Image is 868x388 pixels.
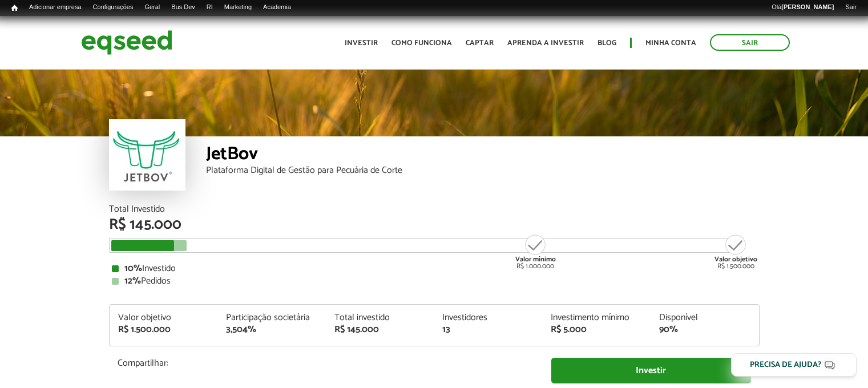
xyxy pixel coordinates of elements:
[766,3,839,12] a: Olá[PERSON_NAME]
[466,39,494,47] a: Captar
[124,261,142,276] strong: 10%
[391,39,452,47] a: Como funciona
[551,325,642,334] div: R$ 5.000
[226,325,317,334] div: 3,504%
[81,27,172,58] img: EqSeed
[514,233,557,270] div: R$ 1.000.000
[551,313,642,322] div: Investimento mínimo
[206,145,760,166] div: JetBov
[124,273,141,289] strong: 12%
[781,3,834,10] strong: [PERSON_NAME]
[139,3,165,12] a: Geral
[839,3,862,12] a: Sair
[714,233,757,270] div: R$ 1.500.000
[201,3,219,12] a: RI
[118,325,209,334] div: R$ 1.500.000
[645,39,696,47] a: Minha conta
[87,3,139,12] a: Configurações
[345,39,378,47] a: Investir
[112,264,757,273] div: Investido
[219,3,257,12] a: Marketing
[597,39,616,47] a: Blog
[659,325,750,334] div: 90%
[334,325,426,334] div: R$ 145.000
[226,313,317,322] div: Participação societária
[442,325,534,334] div: 13
[507,39,584,47] a: Aprenda a investir
[165,3,201,12] a: Bus Dev
[6,3,23,14] a: Início
[118,313,209,322] div: Valor objetivo
[11,4,18,12] span: Início
[659,313,750,322] div: Disponível
[551,358,751,383] a: Investir
[714,254,757,265] strong: Valor objetivo
[109,217,760,232] div: R$ 145.000
[118,358,534,369] p: Compartilhar:
[109,205,760,214] div: Total Investido
[257,3,297,12] a: Academia
[206,166,760,175] div: Plataforma Digital de Gestão para Pecuária de Corte
[112,277,757,286] div: Pedidos
[515,254,556,265] strong: Valor mínimo
[23,3,87,12] a: Adicionar empresa
[710,34,790,51] a: Sair
[442,313,534,322] div: Investidores
[334,313,426,322] div: Total investido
